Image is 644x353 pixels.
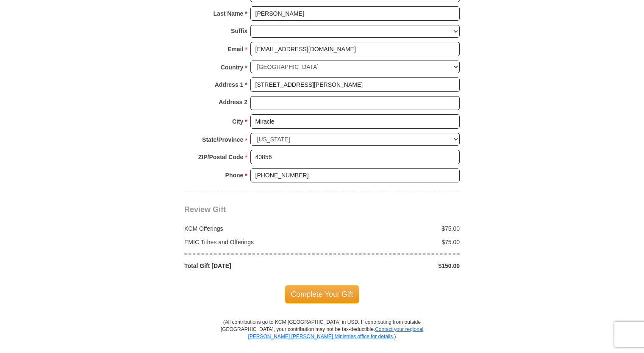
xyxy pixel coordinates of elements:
span: Review Gift [184,205,226,214]
strong: Phone [225,169,244,181]
div: EMIC Tithes and Offerings [180,238,322,246]
span: Complete Your Gift [285,285,360,303]
div: Total Gift [DATE] [180,262,322,270]
strong: Address 1 [215,79,244,91]
div: $75.00 [322,224,464,233]
div: KCM Offerings [180,224,322,233]
strong: State/Province [202,134,243,146]
strong: City [232,116,243,127]
div: $150.00 [322,262,464,270]
a: Contact your regional [PERSON_NAME] [PERSON_NAME] Ministries office for details. [248,326,423,339]
strong: Address 2 [219,96,247,108]
strong: Last Name [214,8,244,19]
div: $75.00 [322,238,464,246]
strong: Email [228,43,243,55]
strong: Country [221,61,244,73]
strong: ZIP/Postal Code [198,151,244,163]
strong: Suffix [231,25,247,37]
